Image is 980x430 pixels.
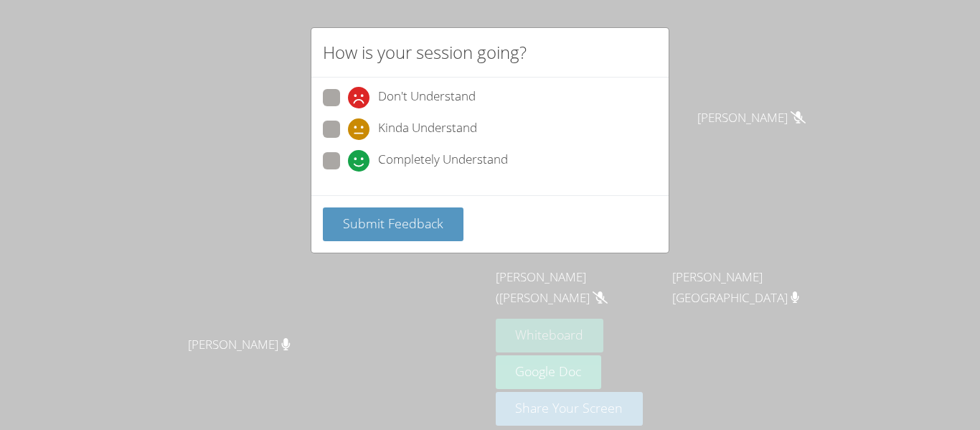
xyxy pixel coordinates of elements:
span: Kinda Understand [378,118,477,140]
span: Submit Feedback [343,215,443,232]
button: Submit Feedback [323,207,463,241]
h2: How is your session going? [323,39,527,65]
span: Completely Understand [378,150,508,172]
span: Don't Understand [378,87,476,108]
